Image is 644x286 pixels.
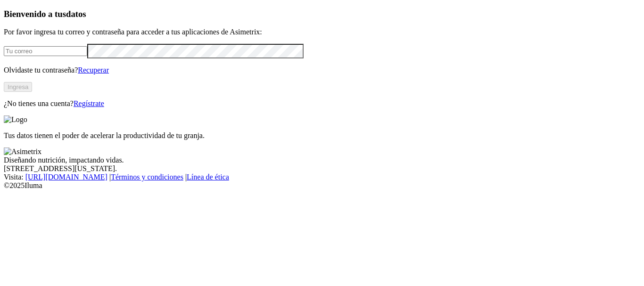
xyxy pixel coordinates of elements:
span: datos [66,9,86,19]
p: Tus datos tienen el poder de acelerar la productividad de tu granja. [4,131,640,140]
button: Ingresa [4,82,32,92]
p: Olvidaste tu contraseña? [4,66,640,74]
a: Términos y condiciones [111,173,183,181]
input: Tu correo [4,46,87,56]
img: Logo [4,115,27,124]
h3: Bienvenido a tus [4,9,640,19]
a: Línea de ética [187,173,229,181]
a: Recuperar [78,66,109,74]
div: [STREET_ADDRESS][US_STATE]. [4,164,640,173]
p: ¿No tienes una cuenta? [4,99,640,108]
a: [URL][DOMAIN_NAME] [25,173,107,181]
p: Por favor ingresa tu correo y contraseña para acceder a tus aplicaciones de Asimetrix: [4,28,640,36]
div: Diseñando nutrición, impactando vidas. [4,156,640,164]
img: Asimetrix [4,147,41,156]
div: © 2025 Iluma [4,181,640,190]
a: Regístrate [74,99,104,107]
div: Visita : | | [4,173,640,181]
